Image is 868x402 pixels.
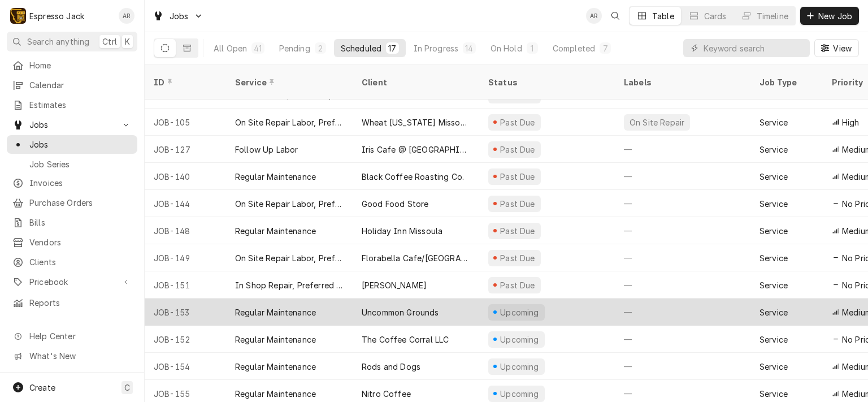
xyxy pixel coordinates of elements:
div: Scheduled [341,42,381,54]
div: — [615,353,750,380]
span: View [831,42,854,54]
span: Jobs [29,139,132,150]
div: 1 [529,42,536,54]
div: — [615,136,750,163]
span: Job Series [29,158,132,170]
div: Service [759,306,788,318]
div: Uncommon Grounds [362,306,439,318]
span: Help Center [29,330,131,342]
div: AR [586,8,602,24]
div: All Open [214,42,247,54]
div: JOB-127 [145,136,226,163]
div: Past Due [499,252,537,264]
div: 7 [602,42,609,54]
span: Purchase Orders [29,197,132,209]
div: Regular Maintenance [235,361,316,373]
button: New Job [800,7,859,25]
a: Go to Jobs [148,7,208,25]
div: Wheat [US_STATE] Missoula (3rd and Reserve) [362,116,470,128]
span: Vendors [29,236,132,248]
div: Regular Maintenance [235,225,316,237]
div: On Site Repair Labor, Prefered Rate, Regular Hours [235,252,344,264]
span: High [842,116,860,128]
span: Clients [29,256,132,268]
span: Create [29,383,55,392]
div: Regular Maintenance [235,171,316,183]
a: Go to Pricebook [7,273,137,291]
a: Invoices [7,174,137,192]
div: Service [759,171,788,183]
span: Reports [29,297,132,309]
div: In Progress [414,42,459,54]
a: Vendors [7,233,137,252]
a: Estimates [7,96,137,114]
span: Jobs [29,119,115,131]
div: — [615,326,750,353]
span: Estimates [29,99,132,111]
div: Service [759,279,788,291]
div: JOB-144 [145,190,226,217]
div: Espresso Jack's Avatar [10,8,26,24]
div: Upcoming [499,306,541,318]
div: Service [235,76,341,88]
span: Bills [29,217,132,228]
div: Job Type [759,76,814,88]
span: Jobs [170,10,189,22]
div: Regular Maintenance [235,334,316,345]
span: C [124,382,130,394]
div: Florabella Cafe/[GEOGRAPHIC_DATA] [362,252,470,264]
div: Follow Up Labor [235,144,298,155]
div: 17 [388,42,396,54]
div: [PERSON_NAME] [362,279,427,291]
div: The Coffee Corral LLC [362,334,449,345]
div: 41 [254,42,262,54]
a: Reports [7,293,137,312]
div: Service [759,225,788,237]
div: Labels [624,76,741,88]
a: Bills [7,213,137,232]
div: Past Due [499,144,537,155]
div: 14 [465,42,473,54]
div: Service [759,252,788,264]
span: Ctrl [102,36,117,47]
a: Job Series [7,155,137,174]
div: — [615,244,750,271]
span: What's New [29,350,131,362]
div: Allan Ross's Avatar [119,8,134,24]
div: Past Due [499,171,537,183]
div: Upcoming [499,361,541,373]
div: JOB-105 [145,109,226,136]
div: — [615,190,750,217]
div: ID [154,76,215,88]
div: On Hold [491,42,522,54]
input: Keyword search [704,39,804,57]
a: Go to Help Center [7,327,137,345]
div: Table [652,10,674,22]
div: Espresso Jack [29,10,84,22]
div: Rods and Dogs [362,361,420,373]
div: — [615,163,750,190]
button: Open search [606,7,624,25]
div: Service [759,116,788,128]
div: JOB-152 [145,326,226,353]
div: JOB-148 [145,217,226,244]
span: Home [29,59,132,71]
div: 2 [317,42,324,54]
div: Service [759,388,788,400]
div: Nitro Coffee [362,388,411,400]
button: Search anythingCtrlK [7,32,137,51]
div: Completed [553,42,595,54]
div: Client [362,76,468,88]
div: Service [759,361,788,373]
div: Past Due [499,225,537,237]
button: View [814,39,859,57]
div: Regular Maintenance [235,388,316,400]
a: Go to Jobs [7,115,137,134]
div: In Shop Repair, Preferred Rate [235,279,344,291]
div: Past Due [499,198,537,210]
div: — [615,217,750,244]
div: — [615,299,750,326]
div: Cards [704,10,727,22]
a: Purchase Orders [7,193,137,212]
div: Past Due [499,116,537,128]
